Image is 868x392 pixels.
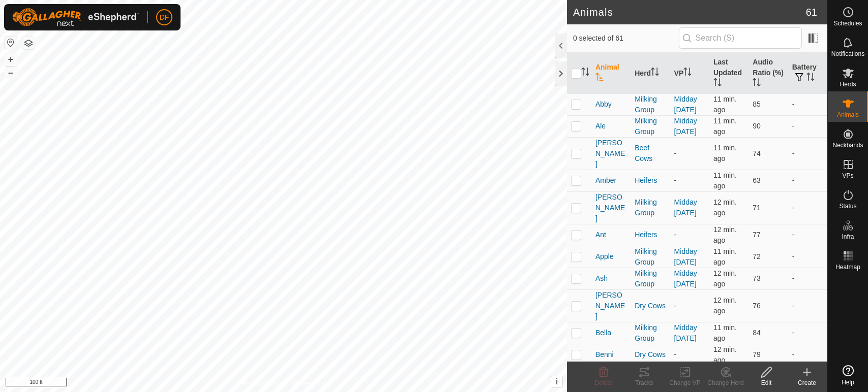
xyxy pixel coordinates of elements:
[635,116,666,137] div: Milking Group
[679,27,802,49] input: Search (S)
[749,53,788,94] th: Audio Ratio (%)
[788,115,827,137] td: -
[581,69,589,77] p-sorticon: Activate to sort
[832,142,863,148] span: Neckbands
[842,234,854,240] span: Infra
[806,5,817,20] span: 61
[595,379,613,386] span: Delete
[635,175,666,186] div: Heifers
[788,246,827,268] td: -
[788,224,827,246] td: -
[160,12,169,23] span: DF
[674,198,697,217] a: Midday [DATE]
[713,345,737,364] span: Sep 10, 2025, 4:32 PM
[753,329,761,337] span: 84
[753,204,761,212] span: 71
[674,117,697,136] a: Midday [DATE]
[828,361,868,389] a: Help
[595,138,626,170] span: [PERSON_NAME]
[573,6,806,18] h2: Animals
[674,269,697,288] a: Midday [DATE]
[746,378,787,387] div: Edit
[709,53,749,94] th: Last Updated
[831,51,864,57] span: Notifications
[556,377,558,386] span: i
[631,53,670,94] th: Herd
[713,269,737,288] span: Sep 10, 2025, 4:33 PM
[713,117,737,136] span: Sep 10, 2025, 4:33 PM
[788,268,827,289] td: -
[674,176,677,184] app-display-virtual-paddock-transition: -
[573,33,679,44] span: 0 selected of 61
[788,191,827,224] td: -
[595,273,608,284] span: Ash
[674,350,677,358] app-display-virtual-paddock-transition: -
[12,8,139,26] img: Gallagher Logo
[595,121,606,132] span: Ale
[5,67,17,79] button: –
[753,80,761,88] p-sorticon: Activate to sort
[635,197,666,218] div: Milking Group
[788,289,827,322] td: -
[635,301,666,311] div: Dry Cows
[635,349,666,360] div: Dry Cows
[833,20,862,26] span: Schedules
[842,379,854,385] span: Help
[788,344,827,366] td: -
[753,176,761,184] span: 63
[713,80,722,88] p-sorticon: Activate to sort
[595,349,614,360] span: Benni
[595,230,606,240] span: Ant
[591,53,631,94] th: Animal
[674,231,677,239] app-display-virtual-paddock-transition: -
[753,122,761,130] span: 90
[753,149,761,157] span: 74
[674,95,697,114] a: Midday [DATE]
[705,378,746,387] div: Change Herd
[713,198,737,217] span: Sep 10, 2025, 4:32 PM
[651,69,659,77] p-sorticon: Activate to sort
[753,231,761,239] span: 77
[595,99,612,110] span: Abby
[713,171,737,190] span: Sep 10, 2025, 4:33 PM
[713,144,737,162] span: Sep 10, 2025, 4:33 PM
[840,81,856,87] span: Herds
[683,69,692,77] p-sorticon: Activate to sort
[293,379,323,388] a: Contact Us
[595,328,611,338] span: Bella
[5,37,17,49] button: Reset Map
[842,173,853,179] span: VPs
[635,230,666,240] div: Heifers
[635,246,666,268] div: Milking Group
[595,251,614,262] span: Apple
[635,322,666,344] div: Milking Group
[788,170,827,191] td: -
[788,322,827,344] td: -
[753,100,761,108] span: 85
[674,302,677,310] app-display-virtual-paddock-transition: -
[595,175,616,186] span: Amber
[595,290,626,322] span: [PERSON_NAME]
[670,53,709,94] th: VP
[713,296,737,315] span: Sep 10, 2025, 4:32 PM
[835,264,860,270] span: Heatmap
[713,247,737,266] span: Sep 10, 2025, 4:33 PM
[674,149,677,157] app-display-virtual-paddock-transition: -
[665,378,705,387] div: Change VP
[788,53,827,94] th: Battery
[713,225,737,244] span: Sep 10, 2025, 4:32 PM
[837,112,859,118] span: Animals
[753,252,761,260] span: 72
[788,93,827,115] td: -
[635,268,666,289] div: Milking Group
[806,74,815,82] p-sorticon: Activate to sort
[713,323,737,342] span: Sep 10, 2025, 4:33 PM
[674,247,697,266] a: Midday [DATE]
[5,53,17,66] button: +
[22,37,35,49] button: Map Layers
[839,203,856,209] span: Status
[624,378,665,387] div: Tracks
[551,376,562,387] button: i
[595,192,626,224] span: [PERSON_NAME]
[635,94,666,115] div: Milking Group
